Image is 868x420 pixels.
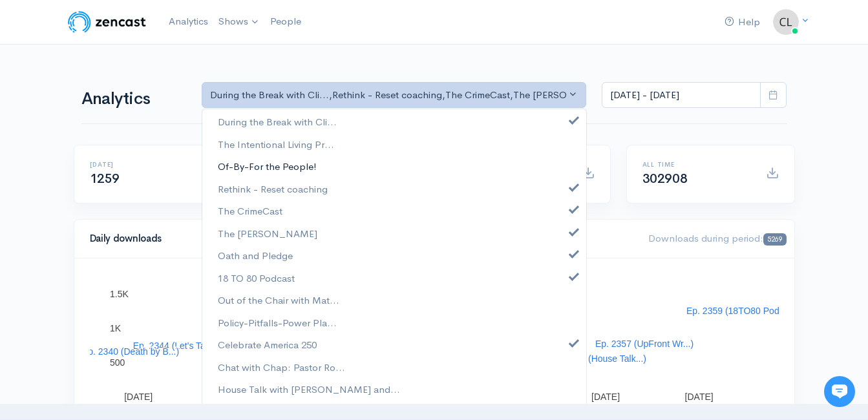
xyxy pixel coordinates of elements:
span: House Talk with [PERSON_NAME] and... [218,383,400,397]
img: ZenCast Logo [66,9,148,35]
img: ... [773,9,799,35]
span: New conversation [83,179,155,189]
h1: Hi 👋 [19,63,239,83]
text: Ep. 2344 (Let's Talk...) [132,341,222,351]
span: Celebrate America 250 [218,338,317,353]
span: The [PERSON_NAME] [218,226,317,241]
text: Ep. 2356 (House Talk...) [549,353,646,364]
span: The CrimeCast [218,204,282,219]
span: 302908 [642,171,688,187]
a: Help [719,8,765,36]
span: Rethink - Reset coaching [218,182,328,196]
span: The Intentional Living Pr... [218,137,334,152]
h6: [DATE] [90,161,198,168]
h1: Analytics [81,90,186,109]
input: analytics date range selector [602,82,761,109]
button: New conversation [20,171,238,197]
text: [DATE] [591,392,620,402]
text: Ep. 2340 (Death by B...) [81,346,178,357]
text: Ep. 2357 (UpFront Wr...) [595,339,693,349]
span: During the Break with Cli... [218,115,337,130]
a: People [265,8,306,36]
span: Chat with Chap: Pastor Ro... [218,360,345,375]
span: Oath and Pledge [218,249,293,264]
iframe: gist-messenger-bubble-iframe [824,376,855,407]
span: Policy-Pitfalls-Power Pla... [218,315,337,330]
text: 1.5K [110,289,129,299]
text: [DATE] [124,392,153,402]
a: Shows [213,8,265,36]
span: 1259 [90,171,120,187]
text: Ep. 2359 (18TO80 Pod...) [686,306,789,316]
h2: Just let us know if you need anything and we'll be happy to help! 🙂 [19,86,239,148]
span: Downloads during period: [648,232,786,244]
h4: Daily downloads [90,233,633,244]
svg: A chart. [90,274,779,403]
h6: All time [642,161,750,168]
span: 5269 [763,233,786,246]
text: 500 [110,357,125,368]
div: During the Break with Cli... , Rethink - Reset coaching , The CrimeCast , The [PERSON_NAME] , Oat... [210,88,567,103]
a: Analytics [164,8,213,36]
text: 1K [110,323,122,333]
button: During the Break with Cli..., Rethink - Reset coaching, The CrimeCast, The Jeff Styles, Oath and ... [202,82,587,109]
input: Search articles [37,243,231,269]
span: Out of the Chair with Mat... [218,293,339,308]
p: Find an answer quickly [17,222,241,237]
text: [DATE] [684,392,713,402]
span: Of-By-For the People! [218,160,317,174]
span: 18 TO 80 Podcast [218,271,295,286]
